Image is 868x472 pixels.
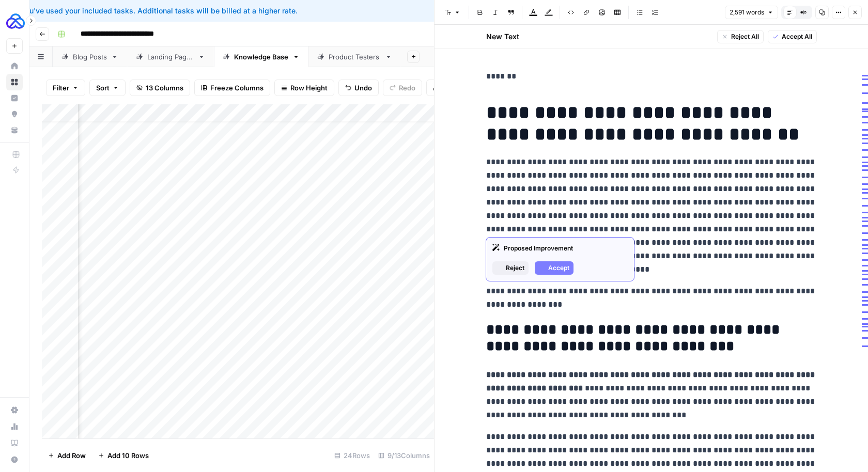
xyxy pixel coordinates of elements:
[330,447,374,464] div: 24 Rows
[383,80,422,96] button: Redo
[725,6,778,19] button: 2,591 words
[6,402,23,418] a: Settings
[6,122,23,138] a: Your Data
[768,30,817,43] button: Accept All
[374,447,434,464] div: 9/13 Columns
[147,52,194,62] div: Landing Pages
[6,12,25,30] img: AUQ Logo
[731,32,759,41] span: Reject All
[89,80,126,96] button: Sort
[96,83,110,93] span: Sort
[234,52,288,62] div: Knowledge Base
[6,418,23,435] a: Usage
[57,450,86,461] span: Add Row
[506,263,524,273] span: Reject
[6,106,23,122] a: Opportunities
[354,83,372,93] span: Undo
[73,52,107,62] div: Blog Posts
[6,8,23,34] button: Workspace: AUQ
[107,450,149,461] span: Add 10 Rows
[6,58,23,74] a: Home
[308,46,401,67] a: Product Testers
[146,83,183,93] span: 13 Columns
[53,46,127,67] a: Blog Posts
[717,30,764,43] button: Reject All
[8,6,539,16] div: You've used your included tasks. Additional tasks will be billed at a higher rate.
[730,8,764,17] span: 2,591 words
[548,263,569,273] span: Accept
[782,32,812,41] span: Accept All
[6,74,23,90] a: Browse
[210,83,263,93] span: Freeze Columns
[214,46,308,67] a: Knowledge Base
[6,435,23,451] a: Learning Hub
[492,261,529,275] button: Reject
[329,52,381,62] div: Product Testers
[42,447,92,464] button: Add Row
[399,83,415,93] span: Redo
[127,46,214,67] a: Landing Pages
[6,90,23,106] a: Insights
[194,80,270,96] button: Freeze Columns
[486,32,519,42] h2: New Text
[6,451,23,468] button: Help + Support
[492,244,628,253] div: Proposed Improvement
[130,80,190,96] button: 13 Columns
[535,261,574,275] button: Accept
[53,83,69,93] span: Filter
[92,447,155,464] button: Add 10 Rows
[274,80,334,96] button: Row Height
[290,83,328,93] span: Row Height
[46,80,85,96] button: Filter
[338,80,379,96] button: Undo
